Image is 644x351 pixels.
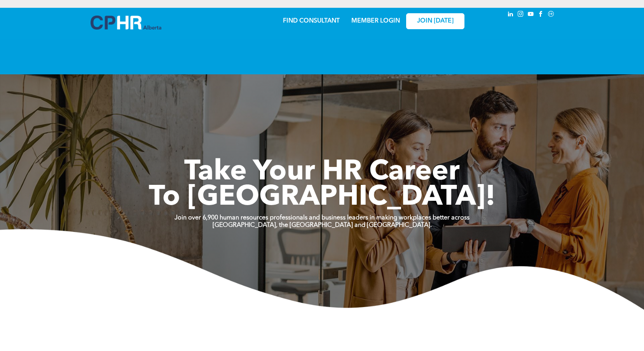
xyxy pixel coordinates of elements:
img: A blue and white logo for cp alberta [91,16,161,30]
a: instagram [517,10,525,20]
span: JOIN [DATE] [417,18,454,25]
a: Social network [547,10,555,20]
a: youtube [527,10,535,20]
a: MEMBER LOGIN [351,18,400,24]
a: linkedin [506,10,515,20]
strong: Join over 6,900 human resources professionals and business leaders in making workplaces better ac... [175,215,469,221]
strong: [GEOGRAPHIC_DATA], the [GEOGRAPHIC_DATA] and [GEOGRAPHIC_DATA]. [213,222,432,228]
span: To [GEOGRAPHIC_DATA]! [149,184,496,212]
a: JOIN [DATE] [406,13,464,29]
a: facebook [537,10,545,20]
span: Take Your HR Career [184,158,460,186]
a: FIND CONSULTANT [283,18,340,24]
